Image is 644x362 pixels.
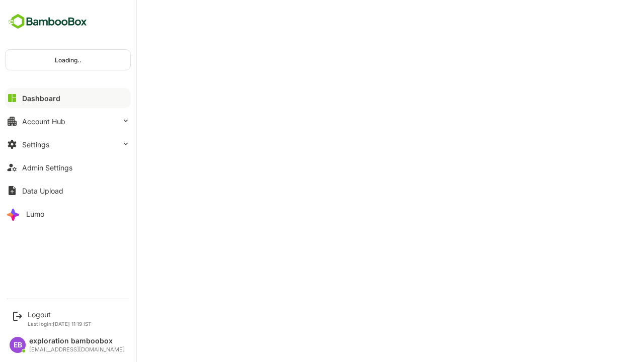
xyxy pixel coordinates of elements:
[6,50,130,70] div: Loading..
[29,346,125,353] div: [EMAIL_ADDRESS][DOMAIN_NAME]
[22,94,60,103] div: Dashboard
[5,88,131,108] button: Dashboard
[5,180,131,201] button: Data Upload
[22,117,65,126] div: Account Hub
[5,204,131,224] button: Lumo
[26,210,44,218] div: Lumo
[5,134,131,154] button: Settings
[28,310,92,319] div: Logout
[5,111,131,131] button: Account Hub
[5,157,131,177] button: Admin Settings
[22,187,63,195] div: Data Upload
[22,163,72,172] div: Admin Settings
[28,321,92,327] p: Last login: [DATE] 11:19 IST
[10,337,26,353] div: EB
[29,337,125,345] div: exploration bamboobox
[22,140,49,149] div: Settings
[5,12,90,31] img: BambooboxFullLogoMark.5f36c76dfaba33ec1ec1367b70bb1252.svg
